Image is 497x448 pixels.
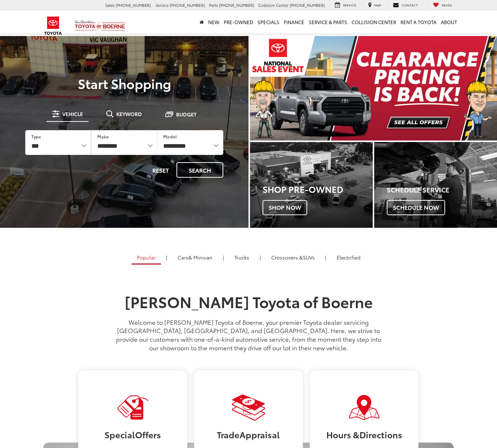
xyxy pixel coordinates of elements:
[290,2,325,8] span: [PHONE_NUMBER]
[258,2,288,8] span: Collision Center
[74,19,126,32] img: Vic Vaughan Toyota of Boerne
[105,2,115,8] span: Sales
[84,430,182,439] h3: Special Offers
[331,251,366,263] a: Electrified
[387,186,497,194] h4: Schedule Service
[113,318,384,352] p: Welcome to [PERSON_NAME] Toyota of Boerne, your premier Toyota dealer servicing [GEOGRAPHIC_DATA]...
[388,2,423,9] a: Contact
[250,142,373,228] a: Shop Pre-Owned Shop Now
[363,2,386,9] a: Map
[197,10,206,34] a: Home
[209,2,218,8] span: Parts
[15,76,233,90] p: Start Shopping
[348,394,381,421] img: Visit Our Dealership
[62,111,83,116] span: Vehicle
[172,251,218,263] a: Cars
[460,50,497,126] button: Click to view next picture.
[374,3,381,7] span: Map
[282,10,306,34] a: Finance
[206,10,221,34] a: New
[164,254,169,261] li: |
[315,430,413,439] h3: Hours & Directions
[250,36,497,141] img: Clearance Pricing Is Back
[374,142,497,228] div: Toyota
[229,251,255,263] a: Trucks
[176,162,223,178] button: Search
[271,254,303,261] span: Crossovers &
[442,3,452,7] span: Saved
[40,14,67,37] img: Toyota
[323,254,328,261] li: |
[131,251,161,265] a: Popular
[427,2,457,9] a: My Saved Vehicles
[343,3,356,7] span: Service
[306,10,349,34] a: Service & Parts: Opens in a new tab
[170,2,205,8] span: [PHONE_NUMBER]
[116,394,149,421] img: Visit Our Dealership
[266,251,320,263] a: SUVs
[221,10,255,34] a: Pre-Owned
[349,10,398,34] a: Collision Center
[398,10,439,34] a: Rent a Toyota
[188,254,212,261] span: & Minivan
[387,200,445,215] span: Schedule Now
[97,133,109,139] label: Make
[263,200,307,215] span: Shop Now
[232,394,265,421] img: Visit Our Dealership
[221,254,226,261] li: |
[146,162,175,178] button: Reset
[330,2,362,9] a: Service
[116,111,142,116] span: Keyword
[250,36,497,141] div: carousel slide number 1 of 2
[163,133,177,139] label: Model
[219,2,254,8] span: [PHONE_NUMBER]
[200,430,297,439] h3: Trade Appraisal
[113,293,384,310] h1: [PERSON_NAME] Toyota of Boerne
[255,10,282,34] a: Specials
[176,112,197,117] span: Budget
[250,36,497,141] section: Carousel section with vehicle pictures - may contain disclaimers.
[116,2,151,8] span: [PHONE_NUMBER]
[402,3,418,7] span: Contact
[263,184,373,194] h3: Shop Pre-Owned
[439,10,459,34] a: About
[374,142,497,228] a: Schedule Service Schedule Now
[250,142,373,228] div: Toyota
[156,2,169,8] span: Service
[258,254,263,261] li: |
[31,133,41,139] label: Type
[250,50,287,126] button: Click to view previous picture.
